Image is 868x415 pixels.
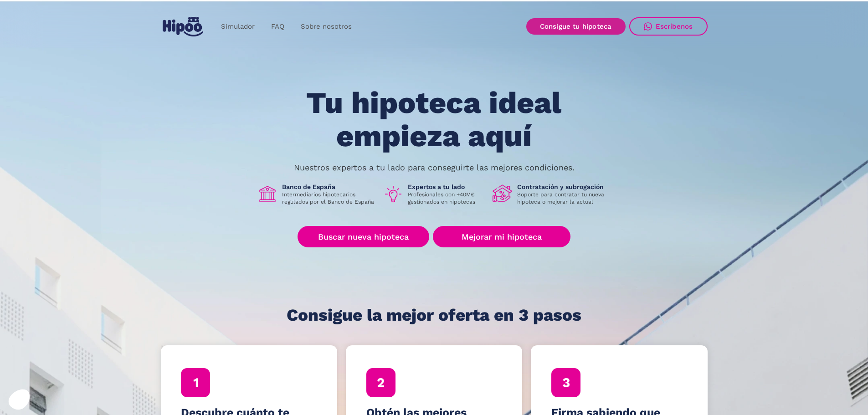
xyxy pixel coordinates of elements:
[517,183,611,191] h1: Contratación y subrogación
[656,22,693,31] div: Escríbenos
[526,18,626,35] a: Consigue tu hipoteca
[261,87,606,153] h1: Tu hipoteca ideal empieza aquí
[213,18,263,36] a: Simulador
[433,226,570,247] a: Mejorar mi hipoteca
[517,191,611,205] p: Soporte para contratar tu nueva hipoteca o mejorar la actual
[298,226,429,247] a: Buscar nueva hipoteca
[629,17,708,36] a: Escríbenos
[161,13,205,40] a: home
[294,164,575,171] p: Nuestros expertos a tu lado para conseguirte las mejores condiciones.
[282,191,376,205] p: Intermediarios hipotecarios regulados por el Banco de España
[282,183,376,191] h1: Banco de España
[408,183,485,191] h1: Expertos a tu lado
[263,18,293,36] a: FAQ
[408,191,485,205] p: Profesionales con +40M€ gestionados en hipotecas
[293,18,360,36] a: Sobre nosotros
[287,306,581,324] h1: Consigue la mejor oferta en 3 pasos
